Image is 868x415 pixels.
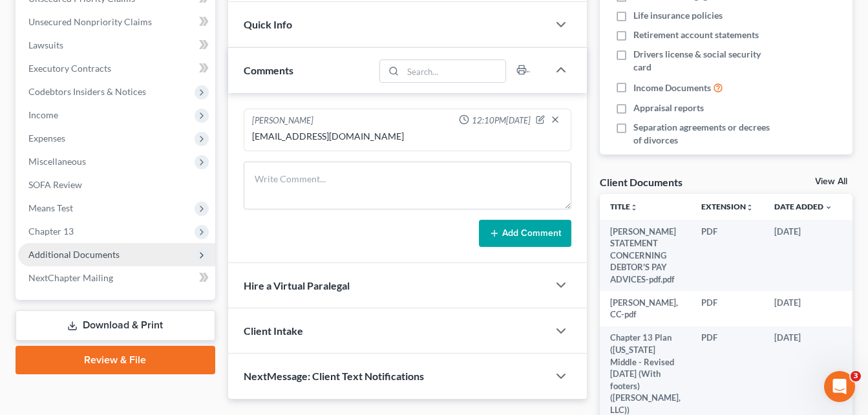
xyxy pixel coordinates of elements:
span: Hire a Virtual Paralegal [244,279,350,292]
span: NextMessage: Client Text Notifications [244,370,424,382]
span: Miscellaneous [28,156,86,167]
div: Client Documents [600,175,683,189]
a: Extensionunfold_more [701,202,754,211]
span: Drivers license & social security card [633,48,778,74]
a: Lawsuits [18,34,215,57]
span: Income Documents [633,81,711,94]
a: View All [815,177,847,186]
i: expand_more [825,204,832,211]
span: Life insurance policies [633,9,723,22]
span: Means Test [28,202,73,213]
input: Search... [403,60,506,82]
td: [PERSON_NAME] STATEMENT CONCERNING DEBTOR'S PAY ADVICES-pdf.pdf [600,220,691,291]
iframe: Intercom live chat [824,371,855,402]
td: [PERSON_NAME], CC-pdf [600,291,691,326]
td: PDF [691,220,764,291]
a: Unsecured Nonpriority Claims [18,10,215,34]
a: Executory Contracts [18,57,215,80]
button: Add Comment [479,220,571,247]
span: NextChapter Mailing [28,272,113,283]
span: SOFA Review [28,179,82,190]
span: Chapter 13 [28,226,74,237]
span: Retirement account statements [633,28,759,41]
span: Executory Contracts [28,63,111,74]
div: [PERSON_NAME] [252,114,313,127]
span: 3 [851,371,861,381]
span: Quick Info [244,18,292,30]
a: Titleunfold_more [610,202,638,211]
td: [DATE] [764,291,843,326]
span: Unsecured Nonpriority Claims [28,16,152,27]
td: PDF [691,291,764,326]
a: Review & File [16,346,215,374]
span: Additional Documents [28,249,120,260]
span: 12:10PM[DATE] [472,114,531,127]
a: SOFA Review [18,173,215,197]
a: NextChapter Mailing [18,266,215,290]
span: Expenses [28,133,65,144]
a: Date Added expand_more [774,202,832,211]
i: unfold_more [630,204,638,211]
td: [DATE] [764,220,843,291]
span: Income [28,109,58,120]
span: Comments [244,64,293,76]
i: unfold_more [746,204,754,211]
a: Download & Print [16,310,215,341]
div: [EMAIL_ADDRESS][DOMAIN_NAME] [252,130,563,143]
span: Separation agreements or decrees of divorces [633,121,778,147]
span: Codebtors Insiders & Notices [28,86,146,97]
span: Lawsuits [28,39,63,50]
span: Client Intake [244,325,303,337]
span: Appraisal reports [633,101,704,114]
